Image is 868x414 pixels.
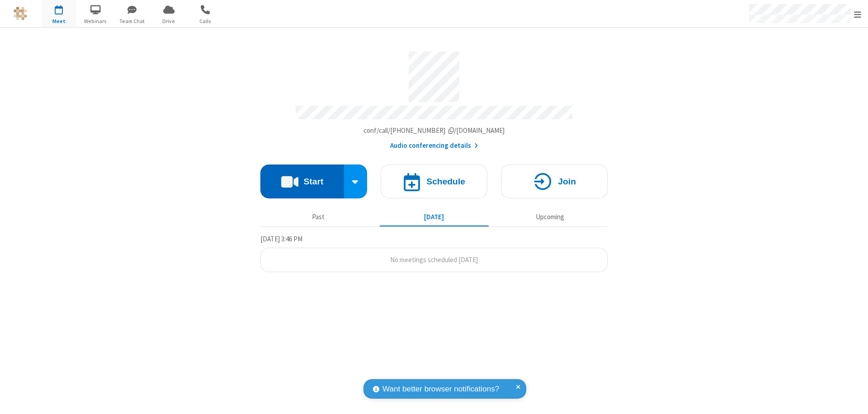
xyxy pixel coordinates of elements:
[501,165,608,198] button: Join
[260,165,344,198] button: Start
[303,177,323,186] h4: Start
[260,45,608,151] section: Account details
[79,17,113,25] span: Webinars
[380,208,489,226] button: [DATE]
[558,177,576,186] h4: Join
[363,126,505,135] span: Copy my meeting room link
[344,165,368,198] div: Start conference options
[152,17,186,25] span: Drive
[845,390,861,408] iframe: Chat
[264,208,373,226] button: Past
[495,208,604,226] button: Upcoming
[42,17,76,25] span: Meet
[260,235,302,243] span: [DATE] 3:46 PM
[390,141,478,151] button: Audio conferencing details
[382,383,499,395] span: Want better browser notifications?
[381,165,487,198] button: Schedule
[390,255,478,264] span: No meetings scheduled [DATE]
[115,17,149,25] span: Team Chat
[189,17,222,25] span: Calls
[260,234,608,273] section: Today's Meetings
[14,7,27,20] img: QA Selenium DO NOT DELETE OR CHANGE
[363,126,505,136] button: Copy my meeting room linkCopy my meeting room link
[426,177,465,186] h4: Schedule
